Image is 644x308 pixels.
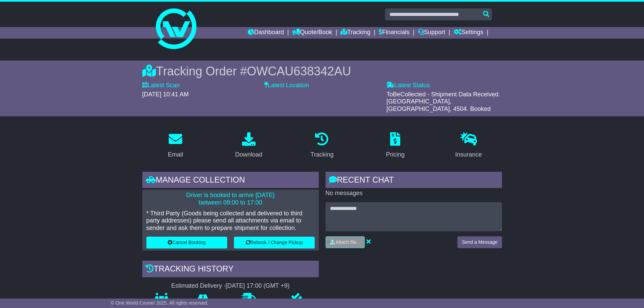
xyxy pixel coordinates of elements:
span: © One World Courier 2025. All rights reserved. [111,300,209,306]
div: Insurance [455,150,482,159]
a: Dashboard [248,27,284,39]
button: Cancel Booking [146,237,227,248]
a: Pricing [382,130,409,162]
a: Settings [454,27,483,39]
label: Latest Location [264,82,309,89]
a: Financials [379,27,409,39]
a: Support [418,27,445,39]
label: Latest Scan [142,82,180,89]
p: Driver is booked to arrive [DATE] between 09:00 to 17:00 [146,192,315,206]
div: Estimated Delivery - [142,282,319,290]
div: Pricing [386,150,405,159]
button: Rebook / Change Pickup [234,237,315,248]
a: Tracking [306,130,338,162]
label: Latest Status [386,82,430,89]
a: Tracking [340,27,370,39]
span: [DATE] 10:41 AM [142,91,189,98]
a: Email [163,130,187,162]
div: Tracking history [142,261,319,279]
div: Tracking Order # [142,64,502,78]
div: RECENT CHAT [326,172,502,190]
a: Download [231,130,267,162]
span: OWCAU638342AU [247,64,351,78]
div: Tracking [310,150,333,159]
p: No messages [326,190,502,197]
div: Manage collection [142,172,319,190]
div: Email [168,150,183,159]
div: Download [235,150,262,159]
a: Insurance [451,130,486,162]
div: [DATE] 17:00 (GMT +9) [226,282,290,290]
button: Send a Message [457,236,502,248]
a: Quote/Book [292,27,332,39]
span: ToBeCollected - Shipment Data Received. [GEOGRAPHIC_DATA], [GEOGRAPHIC_DATA], 4504. Booked [386,91,500,112]
p: * Third Party (Goods being collected and delivered to third party addresses) please send all atta... [146,210,315,232]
